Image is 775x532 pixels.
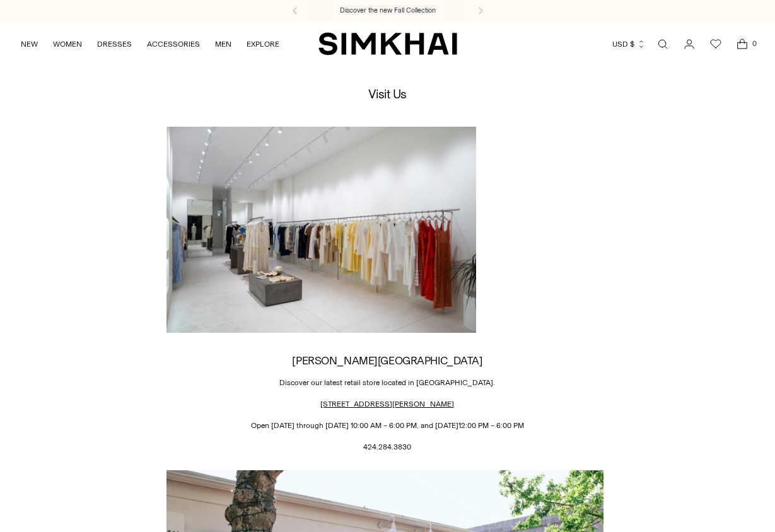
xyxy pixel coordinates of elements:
p: Discover our latest retail store located in [GEOGRAPHIC_DATA]. [166,377,608,388]
a: DRESSES [97,30,132,58]
a: MEN [215,30,231,58]
a: [STREET_ADDRESS][PERSON_NAME] [320,400,454,408]
a: Wishlist [703,32,728,57]
a: EXPLORE [247,30,279,58]
a: Open search modal [650,32,675,57]
h2: [PERSON_NAME][GEOGRAPHIC_DATA] [166,355,608,367]
button: USD $ [612,30,646,58]
h1: Visit Us [368,88,407,101]
a: Discover the new Fall Collection [340,6,436,16]
a: ACCESSORIES [147,30,200,58]
a: NEW [21,30,38,58]
a: WOMEN [53,30,82,58]
span: 0 [749,38,760,49]
p: 424.284.3830 [166,441,608,453]
span: 12:00 PM – 6:00 PM [458,421,524,430]
p: Open [DATE] through [DATE] 10:00 AM – 6:00 PM, and [DATE] [166,420,608,431]
a: SIMKHAI [318,32,457,56]
a: Go to the account page [677,32,702,57]
a: Open cart modal [730,32,755,57]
